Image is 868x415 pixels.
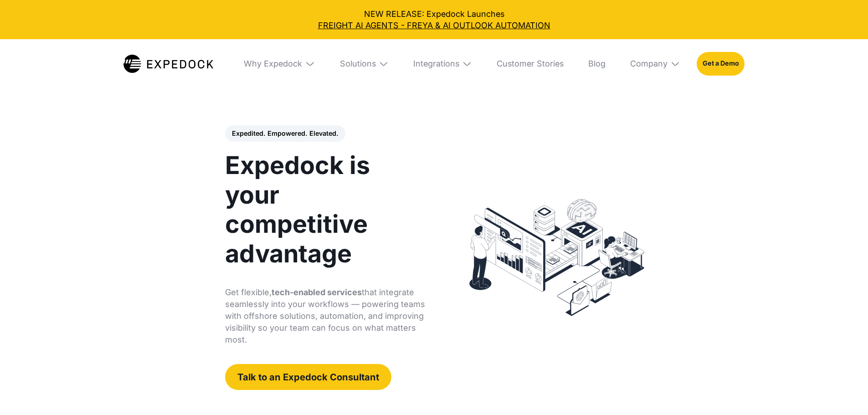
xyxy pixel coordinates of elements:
div: Integrations [413,59,459,69]
div: Why Expedock [244,59,302,69]
a: Talk to an Expedock Consultant [225,364,391,389]
div: Company [630,59,668,69]
strong: tech-enabled services [272,287,362,297]
a: Get a Demo [697,52,745,76]
h1: Expedock is your competitive advantage [225,151,427,268]
a: FREIGHT AI AGENTS - FREYA & AI OUTLOOK AUTOMATION [8,20,860,31]
a: Blog [580,39,614,88]
p: Get flexible, that integrate seamlessly into your workflows — powering teams with offshore soluti... [225,287,427,346]
div: NEW RELEASE: Expedock Launches [8,8,860,31]
div: Solutions [340,59,376,69]
a: Customer Stories [488,39,572,88]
